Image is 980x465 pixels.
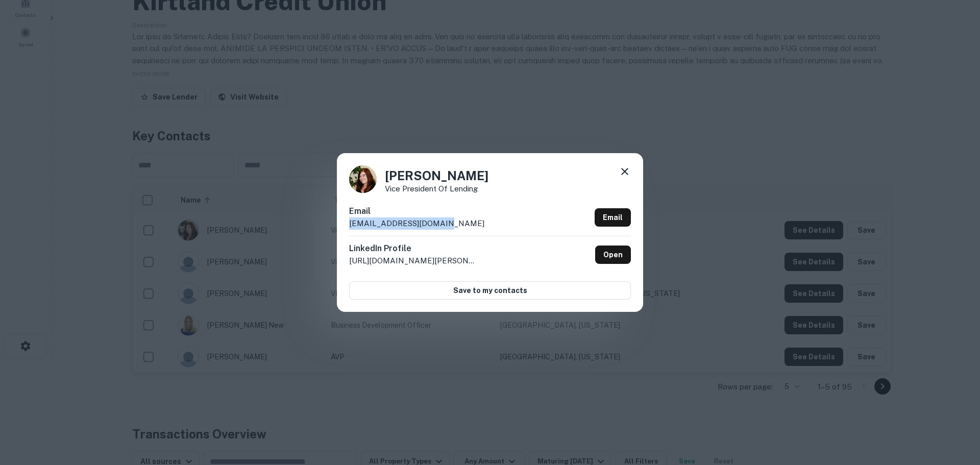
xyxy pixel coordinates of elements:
[385,185,488,192] p: Vice President of Lending
[349,217,484,230] p: [EMAIL_ADDRESS][DOMAIN_NAME]
[349,205,484,217] h6: Email
[349,281,631,300] button: Save to my contacts
[595,208,631,227] a: Email
[595,246,631,264] a: Open
[385,166,488,185] h4: [PERSON_NAME]
[349,242,477,255] h6: LinkedIn Profile
[349,255,477,267] p: [URL][DOMAIN_NAME][PERSON_NAME]
[929,383,980,432] iframe: Chat Widget
[349,165,377,193] img: 1517498819812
